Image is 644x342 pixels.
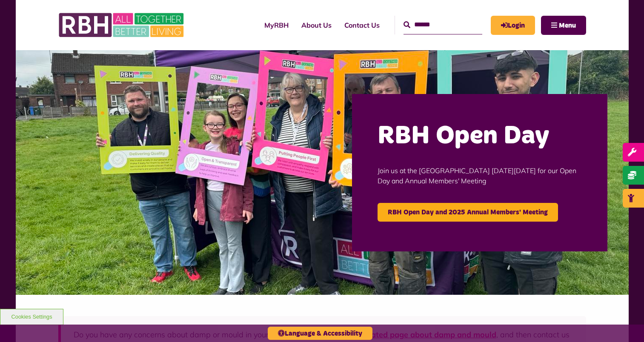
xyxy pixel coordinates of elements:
[16,50,629,295] img: Image (22)
[378,153,582,199] p: Join us at the [GEOGRAPHIC_DATA] [DATE][DATE] for our Open Day and Annual Members' Meeting
[295,14,338,37] a: About Us
[258,14,295,37] a: MyRBH
[541,16,586,35] button: Navigation
[606,304,644,342] iframe: Netcall Web Assistant for live chat
[378,120,582,153] h2: RBH Open Day
[338,14,386,37] a: Contact Us
[268,327,372,340] button: Language & Accessibility
[559,22,576,29] span: Menu
[378,203,558,222] a: RBH Open Day and 2025 Annual Members' Meeting
[491,16,535,35] a: MyRBH
[58,9,186,42] img: RBH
